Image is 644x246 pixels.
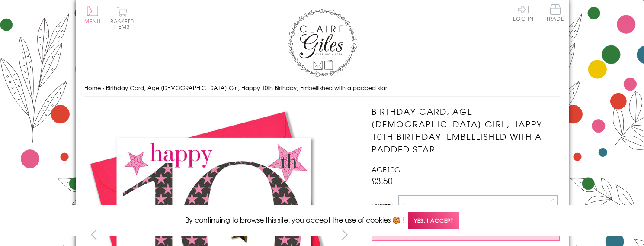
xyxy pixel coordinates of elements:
span: › [103,84,104,92]
span: Birthday Card, Age [DEMOGRAPHIC_DATA] Girl, Happy 10th Birthday, Embellished with a padded star [106,84,387,92]
button: next [335,225,354,244]
span: Yes, I accept [408,212,459,229]
span: £3.50 [372,175,393,187]
span: AGE10G [372,164,400,175]
span: Trade [546,4,564,21]
label: Quantity [372,201,392,209]
span: 0 items [114,17,134,30]
span: Menu [84,17,101,25]
a: Home [84,84,101,92]
h1: Birthday Card, Age [DEMOGRAPHIC_DATA] Girl, Happy 10th Birthday, Embellished with a padded star [372,105,560,155]
nav: breadcrumbs [84,79,560,97]
button: prev [84,225,104,244]
button: Basket0 items [110,7,134,29]
a: Trade [546,4,564,23]
button: Menu [84,6,101,24]
a: Log In [513,4,534,21]
img: Claire Giles Greetings Cards [288,9,357,77]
